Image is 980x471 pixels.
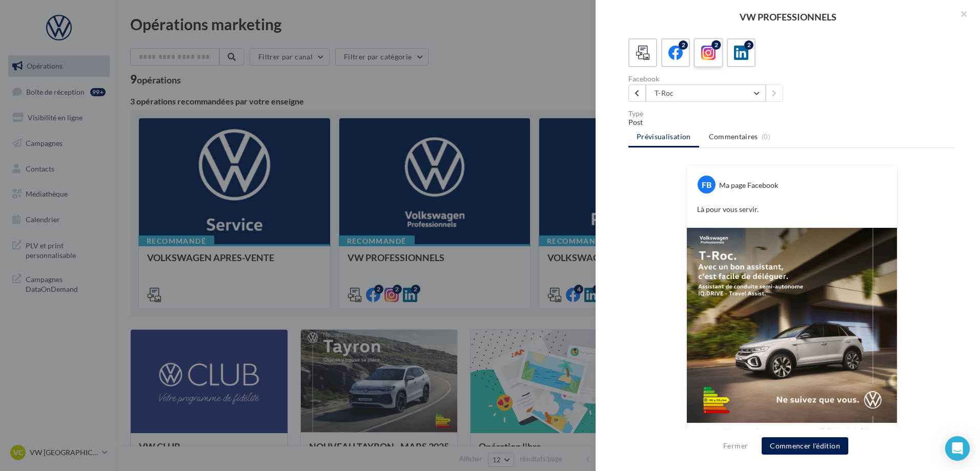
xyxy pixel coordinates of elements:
div: Ma page Facebook [719,180,778,190]
div: Open Intercom Messenger [945,436,970,461]
div: Facebook [628,75,788,82]
button: T-Roc [646,84,766,102]
button: Fermer [719,440,752,452]
div: 2 [711,40,721,50]
span: Commentaires [709,132,758,142]
div: Post [628,117,955,127]
button: Commencer l'édition [762,437,848,455]
p: Là pour vous servir. [697,204,887,215]
div: VW PROFESSIONNELS [612,12,964,22]
div: 2 [744,40,753,50]
div: Type [628,110,955,117]
span: (0) [762,133,770,141]
div: FB [698,176,716,194]
div: 2 [679,40,688,50]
